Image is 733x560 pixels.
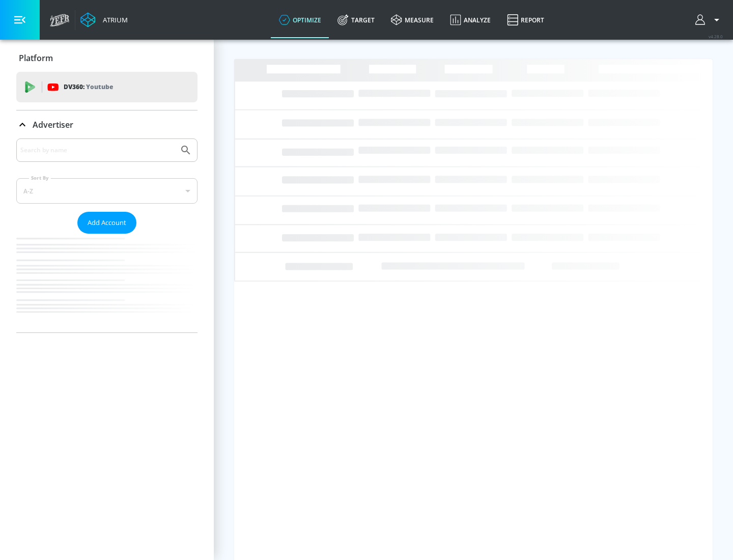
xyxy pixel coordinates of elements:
a: Target [329,2,383,38]
a: measure [383,2,442,38]
div: Advertiser [16,110,198,139]
span: Add Account [88,217,126,229]
a: Analyze [442,2,499,38]
span: v 4.28.0 [709,34,723,39]
p: Youtube [86,81,113,92]
div: Platform [16,44,198,72]
div: DV360: Youtube [16,72,198,102]
p: DV360: [64,81,113,93]
label: Sort By [29,175,51,181]
nav: list of Advertiser [16,234,198,332]
div: Atrium [99,15,128,24]
button: Add Account [77,212,136,234]
p: Advertiser [33,119,73,130]
input: Search by name [20,144,175,157]
div: A-Z [16,178,198,204]
a: Atrium [80,12,128,27]
p: Platform [19,52,53,64]
div: Advertiser [16,138,198,332]
a: optimize [271,2,329,38]
a: Report [499,2,552,38]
